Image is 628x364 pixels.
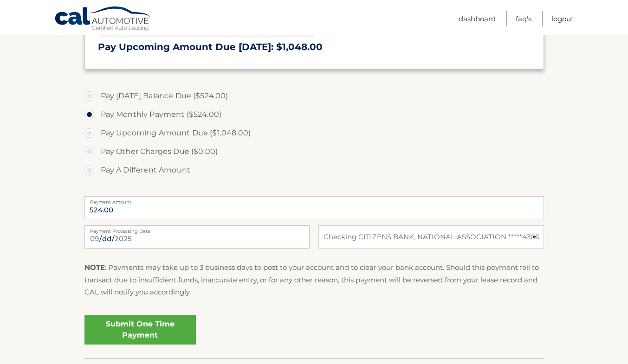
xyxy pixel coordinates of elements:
a: Logout [551,11,574,26]
label: Payment Processing Date [84,225,310,233]
a: Cal Automotive [54,6,152,33]
label: Pay [DATE] Balance Due ($524.00) [84,87,544,105]
label: Pay A Different Amount [84,161,544,179]
label: Pay Upcoming Amount Due ($1,048.00) [84,124,544,142]
input: Payment Amount [84,196,544,219]
label: Pay Other Charges Due ($0.00) [84,142,544,161]
label: Payment Amount [84,196,544,204]
p: : Payments may take up to 3 business days to post to your account and to clear your bank account.... [84,262,544,298]
a: Dashboard [459,11,496,26]
label: Pay Monthly Payment ($524.00) [84,105,544,124]
strong: NOTE [84,263,105,272]
input: Payment Date [84,225,310,249]
a: FAQ's [516,11,531,26]
h3: Pay Upcoming Amount Due [DATE]: $1,048.00 [98,41,531,53]
a: Submit One Time Payment [84,315,196,345]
